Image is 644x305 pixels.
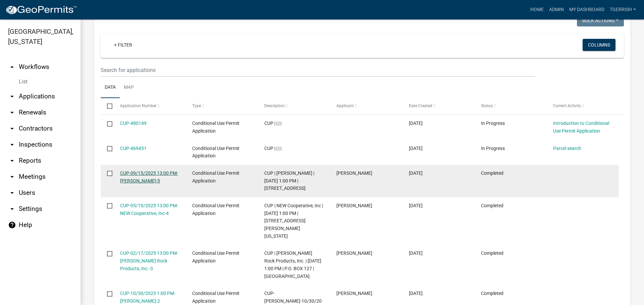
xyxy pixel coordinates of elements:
span: CUP | | | | [264,121,281,126]
span: RONALD D FADNESS [336,250,372,256]
i: arrow_drop_down [8,205,16,213]
span: Conditional Use Permit Application [192,250,239,263]
span: 08/26/2025 [409,146,423,151]
span: CUP | | | | [264,146,281,151]
a: CUP-10/30/2023 1:00 PM-[PERSON_NAME]-2 [120,291,175,304]
span: Conditional Use Permit Application [192,291,239,304]
span: 08/18/2025 [409,170,423,176]
i: arrow_drop_down [8,173,16,181]
span: Conditional Use Permit Application [192,121,239,134]
span: CUP | Nicole Pahl | 09/15/2025 1:00 PM | 1601 Utica Avenue South | St. Louis Park, MN 55416 [264,170,314,191]
a: My Dashboard [567,3,607,16]
span: In Progress [481,121,505,126]
span: Eric Wilson [336,291,372,296]
a: Parcel search [553,146,581,151]
a: Introduction to Conditional Use Permit Application [553,121,609,134]
datatable-header-cell: Current Activity [547,98,619,114]
datatable-header-cell: Applicant [330,98,402,114]
span: 01/15/2025 [409,250,423,256]
span: CUP | NEW Cooperative, Inc | 05/19/2025 1:00 PM | 1389 WRIGHT AVE | Rowan, Iowa 50470 [264,203,323,239]
datatable-header-cell: Status [475,98,547,114]
i: help [8,221,16,229]
i: arrow_drop_down [8,125,16,133]
button: Columns [583,39,615,51]
a: CUP-05/19/2025 13:00 PM-NEW Cooperative, Inc-4 [120,203,178,216]
span: 09/18/2025 [409,121,423,126]
i: arrow_drop_down [8,141,16,149]
a: Data [101,77,120,98]
span: Completed [481,203,503,208]
a: CUP-480149 [120,121,147,126]
datatable-header-cell: Select [101,98,113,114]
datatable-header-cell: Type [186,98,258,114]
a: Admin [546,3,567,16]
a: + Filter [109,39,138,51]
span: Completed [481,291,503,296]
span: 04/10/2025 [409,203,423,208]
i: arrow_drop_down [8,92,16,100]
span: 10/07/2023 [409,291,423,296]
span: Application Number [120,103,157,108]
datatable-header-cell: Application Number [113,98,185,114]
span: Conditional Use Permit Application [192,170,239,183]
span: Jeff Marsh [336,203,372,208]
span: Conditional Use Permit Application [192,146,239,159]
button: Bulk Actions [577,14,624,26]
span: Conditional Use Permit Application [192,203,239,216]
span: Applicant [336,103,354,108]
i: arrow_drop_down [8,157,16,165]
span: Status [481,103,493,108]
span: Nicole Pahl [336,170,372,176]
a: CUP-09/15/2025 13:00 PM-[PERSON_NAME]-5 [120,170,178,183]
datatable-header-cell: Description [258,98,330,114]
span: Completed [481,170,503,176]
i: arrow_drop_up [8,63,16,71]
span: CUP | Bruening Rock Products, Inc. | 02/17/2025 1:00 PM | P.O. BOX 127 | Decorah, IA 52101 [264,250,321,279]
a: TGERRISH [607,3,639,16]
i: arrow_drop_down [8,108,16,117]
span: Date Created [409,103,432,108]
input: Search for applications [101,63,535,77]
span: Type [192,103,201,108]
datatable-header-cell: Date Created [402,98,474,114]
span: In Progress [481,146,505,151]
span: Description [264,103,285,108]
span: Current Activity [553,103,581,108]
a: Map [120,77,138,98]
a: CUP-469451 [120,146,147,151]
span: Completed [481,250,503,256]
a: CUP-02/17/2025 13:00 PM-[PERSON_NAME] Rock Products, Inc.-3 [120,250,178,271]
a: Home [528,3,546,16]
i: arrow_drop_down [8,189,16,197]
